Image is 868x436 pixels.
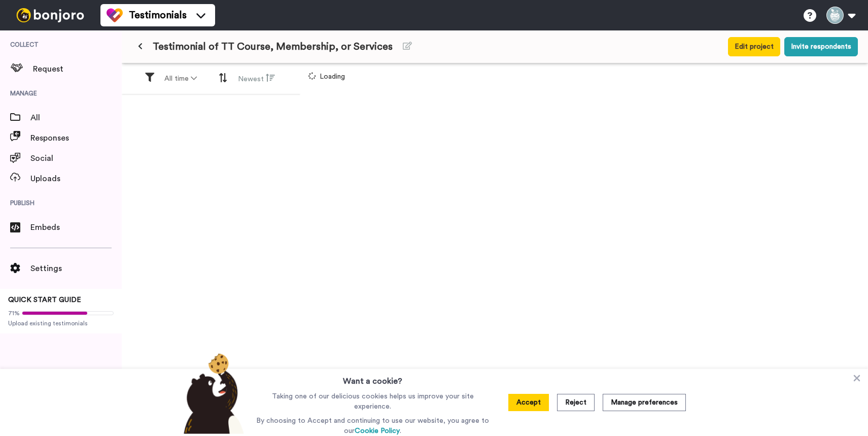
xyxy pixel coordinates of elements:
span: Embeds [30,221,122,233]
span: Social [30,152,122,164]
span: Testimonials [129,8,187,22]
button: All time [158,70,203,88]
button: Invite respondents [784,37,858,56]
button: Reject [557,394,595,411]
span: Request [33,63,122,75]
span: QUICK START GUIDE [8,296,81,304]
span: Uploads [30,173,122,185]
p: By choosing to Accept and continuing to use our website, you agree to our . [254,416,492,436]
button: Newest [232,69,281,88]
button: Edit project [728,37,780,56]
span: Upload existing testimonials [8,319,114,327]
button: Accept [508,394,549,411]
span: Testimonial of TT Course, Membership, or Services [153,40,393,54]
p: Taking one of our delicious cookies helps us improve your site experience. [254,391,492,412]
span: Settings [30,262,122,275]
span: All [30,112,122,124]
img: bj-logo-header-white.svg [12,8,88,22]
span: Responses [30,132,122,144]
span: 71% [8,309,20,317]
button: Manage preferences [603,394,686,411]
img: bear-with-cookie.png [175,353,250,434]
h3: Want a cookie? [343,369,402,387]
img: tm-color.svg [107,7,123,23]
a: Cookie Policy [355,427,400,434]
